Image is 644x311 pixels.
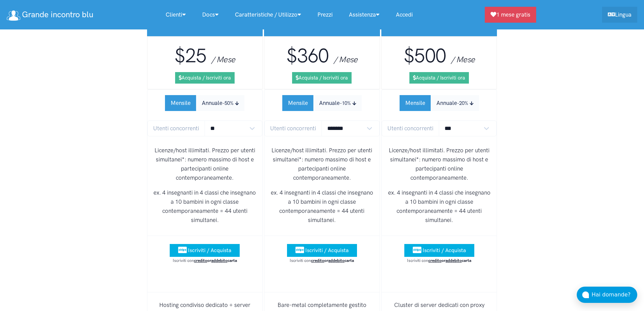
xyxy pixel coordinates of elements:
p: ex. 4 insegnanti in 4 classi che insegnano a 10 bambini in ogni classe contemporaneamente = 44 ut... [387,188,492,225]
button: Annuale-50% [196,95,244,111]
a: Docs [194,7,227,22]
small: -20% [457,100,468,106]
a: Clienti [158,7,194,22]
a: Caratteristiche / Utilizzo [227,7,309,22]
div: Subscription Period [400,95,479,111]
button: Mensile [400,95,431,111]
a: Acquista / Iscriviti ora [175,72,235,84]
span: Iscriviti / Acquista [305,247,349,253]
small: -50% [222,100,234,106]
p: Licenze/host illimitati. Prezzo per utenti simultanei*: numero massimo di host e partecipanti onl... [270,146,374,183]
u: addebito [446,258,462,263]
span: / Mese [211,54,235,64]
strong: or carta [311,258,354,263]
a: Acquista / Iscriviti ora [292,72,352,84]
strong: or carta [194,258,237,263]
a: Assistenza [341,7,388,22]
span: $360 [286,44,329,67]
button: Mensile [165,95,196,111]
p: Licenze/host illimitati. Prezzo per utenti simultanei*: numero massimo di host e partecipanti onl... [387,146,492,183]
small: Iscriviti con [173,258,237,263]
button: Annuale-10% [313,95,362,111]
p: ex. 4 insegnanti in 4 classi che insegnano a 10 bambini in ogni classe contemporaneamente = 44 ut... [270,188,374,225]
a: 1 mese gratis [485,7,536,23]
iframe: PayPal [171,269,239,281]
a: Lingua [602,7,637,23]
span: $500 [404,44,446,67]
span: / Mese [334,54,358,64]
div: Subscription Period [282,95,362,111]
p: ex. 4 insegnanti in 4 classi che insegnano a 10 bambini in ogni classe contemporaneamente = 44 ut... [153,188,257,225]
span: Utenti concorrenti [264,120,322,136]
u: credito [311,258,324,263]
span: Iscriviti / Acquista [423,247,466,253]
a: Accedi [388,7,421,22]
a: Acquista / Iscriviti ora [409,72,469,84]
strong: or carta [428,258,471,263]
u: addebito [328,258,344,263]
button: Annuale-20% [431,95,479,111]
img: logo [7,10,20,21]
span: $25 [174,44,206,67]
u: credito [428,258,442,263]
span: / Mese [451,54,475,64]
u: addebito [211,258,228,263]
span: Iscriviti / Acquista [188,247,231,253]
button: Mensile [282,95,314,111]
iframe: PayPal [405,269,473,281]
span: Utenti concorrenti [147,120,205,136]
small: Iscriviti con [407,258,471,263]
span: Utenti concorrenti [382,120,439,136]
iframe: PayPal [288,269,356,281]
small: -10% [340,100,351,106]
small: Iscriviti con [290,258,354,263]
p: Licenze/host illimitati. Prezzo per utenti simultanei*: numero massimo di host e partecipanti onl... [153,146,257,183]
div: Hai domande? [592,290,637,299]
button: Hai domande? [577,287,637,303]
div: Subscription Period [165,95,244,111]
u: credito [194,258,207,263]
a: Grande incontro blu [7,7,93,22]
a: Prezzi [309,7,341,22]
